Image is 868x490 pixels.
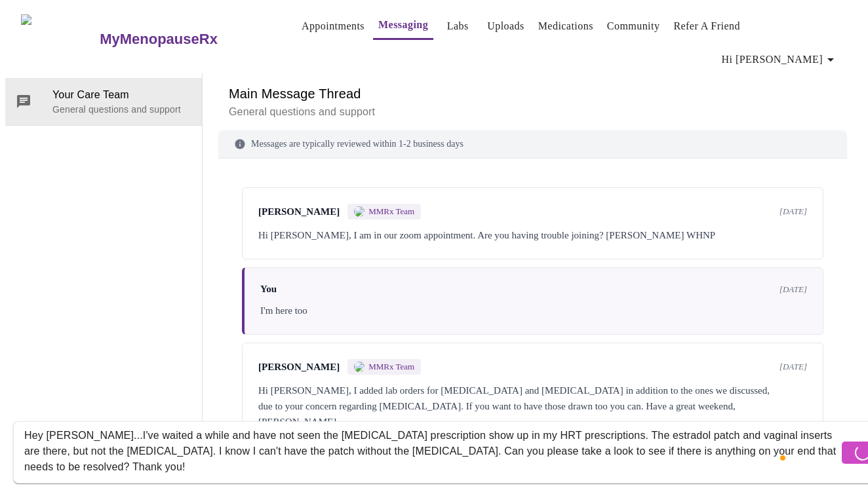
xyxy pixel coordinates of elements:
[722,50,838,69] span: Hi [PERSON_NAME]
[354,362,365,372] img: MMRX
[673,17,740,35] a: Refer a Friend
[5,78,202,125] div: Your Care TeamGeneral questions and support
[229,104,837,120] p: General questions and support
[779,362,807,372] span: [DATE]
[229,83,837,104] h6: Main Message Thread
[52,87,191,103] span: Your Care Team
[260,303,807,318] div: I'm here too
[218,130,847,159] div: Messages are typically reviewed within 1-2 business days
[100,31,218,48] h3: MyMenopauseRx
[717,47,844,73] button: Hi [PERSON_NAME]
[447,17,469,35] a: Labs
[368,362,414,372] span: MMRx Team
[487,17,524,35] a: Uploads
[258,362,340,373] span: [PERSON_NAME]
[296,13,370,39] button: Appointments
[538,17,593,35] a: Medications
[302,17,365,35] a: Appointments
[260,284,277,295] span: You
[482,13,530,39] button: Uploads
[24,431,838,473] textarea: Send a message about your appointment
[354,206,365,217] img: MMRX
[368,206,414,217] span: MMRx Team
[602,13,665,39] button: Community
[21,14,98,64] img: MyMenopauseRx Logo
[779,206,807,217] span: [DATE]
[98,16,270,62] a: MyMenopauseRx
[533,13,599,39] button: Medications
[779,284,807,295] span: [DATE]
[378,16,428,34] a: Messaging
[437,13,479,39] button: Labs
[373,12,433,40] button: Messaging
[668,13,745,39] button: Refer a Friend
[258,206,340,217] span: [PERSON_NAME]
[52,103,191,116] p: General questions and support
[258,383,807,430] div: Hi [PERSON_NAME], I added lab orders for [MEDICAL_DATA] and [MEDICAL_DATA] in addition to the one...
[607,17,660,35] a: Community
[258,227,807,243] div: Hi [PERSON_NAME], I am in our zoom appointment. Are you having trouble joining? [PERSON_NAME] WHNP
